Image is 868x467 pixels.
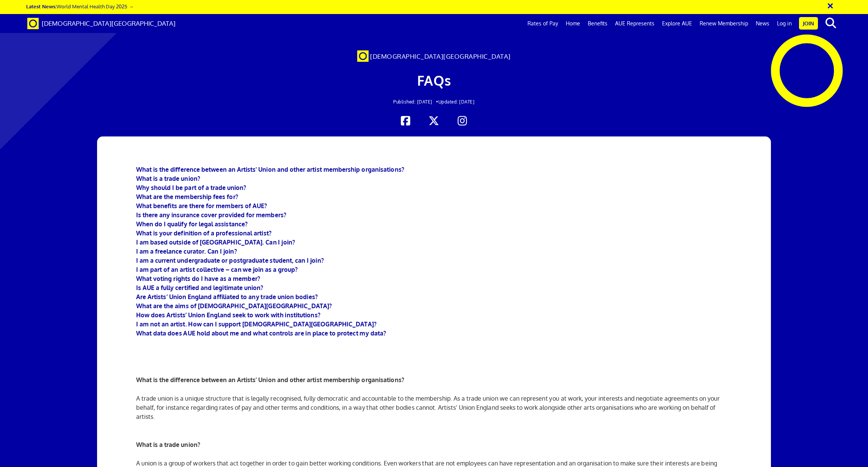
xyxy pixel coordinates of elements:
span: Published: [DATE] • [393,99,438,105]
a: What are the aims of [DEMOGRAPHIC_DATA][GEOGRAPHIC_DATA]? [136,302,332,310]
a: AUE Represents [611,14,658,33]
a: I am a freelance curator. Can I join? [136,248,237,255]
a: Latest News:World Mental Health Day 2025 → [26,3,133,9]
a: What voting rights do I have as a member? [136,275,260,282]
a: News [752,14,773,33]
a: Benefits [584,14,611,33]
a: Brand [DEMOGRAPHIC_DATA][GEOGRAPHIC_DATA] [22,14,181,33]
b: What is a trade union? [136,441,200,448]
a: What is your definition of a professional artist? [136,229,272,237]
a: Renew Membership [696,14,752,33]
a: What is a trade union? [136,175,200,182]
a: I am part of an artist collective – can we join as a group? [136,266,298,273]
a: How does Artists’ Union England seek to work with institutions? [136,311,320,319]
span: [DEMOGRAPHIC_DATA][GEOGRAPHIC_DATA] [42,19,176,27]
a: What are the membership fees for? [136,193,238,201]
a: Why should I be part of a trade union? [136,184,246,191]
a: Are Artists’ Union England affiliated to any trade union bodies? [136,293,318,301]
a: Log in [773,14,796,33]
a: I am based outside of [GEOGRAPHIC_DATA]. Can I join? [136,238,295,246]
a: Is AUE a fully certified and legitimate union? [136,284,264,291]
a: Rates of Pay [524,14,562,33]
span: [DEMOGRAPHIC_DATA][GEOGRAPHIC_DATA] [370,52,511,60]
a: I am a current undergraduate or postgraduate student, can I join? [136,257,324,264]
a: Explore AUE [658,14,696,33]
b: What is the difference between an Artists' Union and other artist membership organisations? [136,376,404,384]
p: A trade union is a unique structure that is legally recognised, fully democratic and accountable ... [136,394,732,421]
a: Is there any insurance cover provided for members? [136,211,286,219]
button: search [819,15,843,31]
a: Home [562,14,584,33]
a: Join [799,17,818,30]
a: What data does AUE hold about me and what controls are in place to protect my data? [136,329,386,337]
h2: Updated: [DATE] [165,99,703,104]
a: What benefits are there for members of AUE? [136,202,267,210]
a: When do I qualify for legal assistance? [136,220,248,228]
span: FAQs [417,72,451,89]
a: What is the difference between an Artists' Union and other artist membership organisations? [136,166,404,173]
a: I am not an artist. How can I support [DEMOGRAPHIC_DATA][GEOGRAPHIC_DATA]? [136,320,377,328]
strong: Latest News: [26,3,57,9]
